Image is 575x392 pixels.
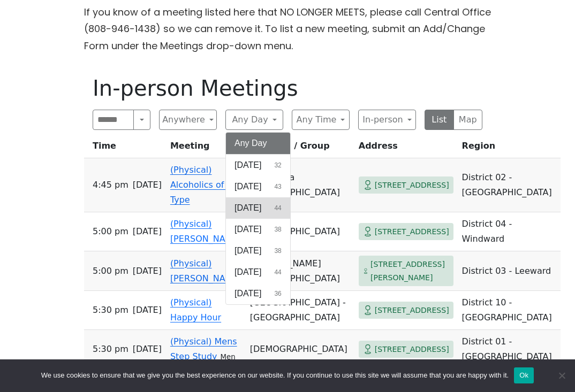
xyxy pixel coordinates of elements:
span: [STREET_ADDRESS] [375,179,449,192]
a: (Physical) [PERSON_NAME] [170,219,241,244]
button: [DATE]43 results [226,176,290,197]
span: 38 results [274,225,281,234]
span: [STREET_ADDRESS] [375,343,449,356]
span: No [556,370,567,381]
span: [DATE] [234,180,261,193]
th: Time [84,139,166,158]
span: [DATE] [234,223,261,236]
button: In-person [358,110,416,130]
button: [DATE]44 results [226,262,290,283]
span: [STREET_ADDRESS] [375,225,449,239]
th: Meeting [166,139,246,158]
p: If you know of a meeting listed here that NO LONGER MEETS, please call Central Office (808-946-14... [84,4,491,55]
button: Any Time [292,110,350,130]
span: [DATE] [133,178,162,193]
span: [STREET_ADDRESS] [375,304,449,317]
div: Any Day [225,132,291,305]
td: [PERSON_NAME][GEOGRAPHIC_DATA] [246,251,354,291]
span: 44 results [274,203,281,213]
td: [GEOGRAPHIC_DATA] - [GEOGRAPHIC_DATA] [246,291,354,330]
span: [DATE] [234,266,261,279]
small: Men [221,353,236,361]
button: Map [453,110,483,130]
span: 5:30 PM [93,342,128,357]
span: We use cookies to ensure that we give you the best experience on our website. If you continue to ... [41,370,509,381]
a: (Physical) Mens Step Study [170,336,237,362]
a: (Physical) Alcoholics of our Type [170,165,241,205]
button: Any Day [226,133,290,154]
a: (Physical) Happy Hour [170,297,221,322]
span: 38 results [274,246,281,256]
th: Region [458,139,561,158]
button: Any Day [225,110,283,130]
span: [DATE] [133,224,162,239]
button: Search [133,110,150,130]
a: (Physical) [PERSON_NAME] [170,258,241,283]
span: [DATE] [133,303,162,318]
span: 4:45 PM [93,178,128,193]
span: [DATE] [234,287,261,300]
td: District 02 - [GEOGRAPHIC_DATA] [458,158,561,212]
td: District 01 - [GEOGRAPHIC_DATA] [458,330,561,369]
button: [DATE]38 results [226,240,290,262]
button: [DATE]32 results [226,155,290,176]
span: 5:30 PM [93,303,128,318]
h1: In-person Meetings [93,75,482,101]
button: List [425,110,454,130]
span: [DATE] [234,202,261,214]
td: [DEMOGRAPHIC_DATA] [246,330,354,369]
td: [GEOGRAPHIC_DATA] [246,212,354,251]
th: Address [354,139,458,158]
input: Search [93,110,134,130]
span: [DATE] [133,264,162,279]
span: [DATE] [234,159,261,172]
span: 43 results [274,182,281,191]
td: Ala Moana [GEOGRAPHIC_DATA] [246,158,354,212]
button: [DATE]38 results [226,219,290,240]
button: [DATE]44 results [226,197,290,219]
td: District 03 - Leeward [458,251,561,291]
span: 36 results [274,289,281,298]
span: 44 results [274,267,281,277]
button: Anywhere [159,110,217,130]
span: 5:00 PM [93,264,128,279]
span: [STREET_ADDRESS][PERSON_NAME] [370,258,449,284]
span: 5:00 PM [93,224,128,239]
td: District 04 - Windward [458,212,561,251]
span: [DATE] [234,244,261,257]
button: [DATE]36 results [226,283,290,304]
span: 32 results [274,160,281,170]
td: District 10 - [GEOGRAPHIC_DATA] [458,291,561,330]
span: [DATE] [133,342,162,357]
button: Ok [514,367,534,383]
th: Location / Group [246,139,354,158]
